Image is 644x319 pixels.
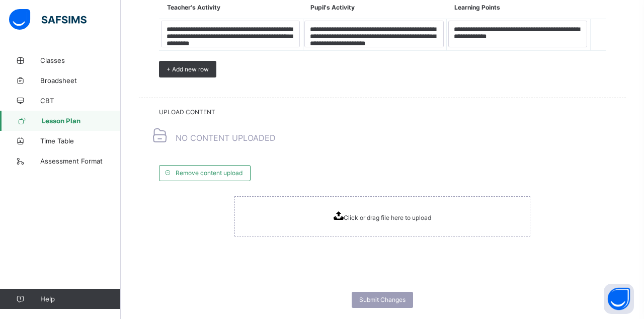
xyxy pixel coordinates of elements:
span: + Add new row [167,65,209,73]
img: safsims [9,9,87,30]
span: Click or drag file here to upload [344,214,431,221]
span: CBT [40,97,121,105]
span: UPLOAD CONTENT [159,108,606,116]
span: Help [40,295,120,303]
span: Assessment Format [40,157,121,165]
button: Open asap [604,284,634,314]
span: Submit Changes [359,296,406,303]
span: Classes [40,56,121,64]
span: Broadsheet [40,76,121,85]
span: Remove content upload [176,169,243,177]
span: Click or drag file here to upload [234,196,530,236]
span: Time Table [40,137,121,145]
span: No content Uploaded [176,133,276,143]
span: Lesson Plan [42,117,121,125]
